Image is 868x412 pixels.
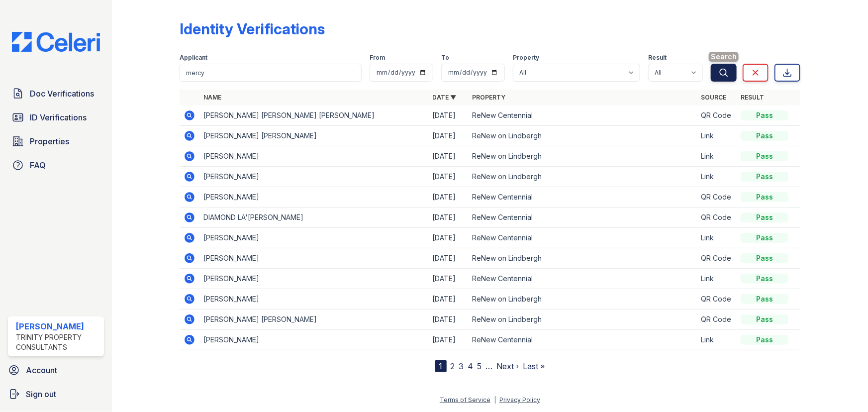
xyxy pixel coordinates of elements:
a: Last » [523,361,545,371]
td: ReNew on Lindbergh [468,126,697,146]
a: Next › [497,361,519,371]
td: [PERSON_NAME] [199,289,428,309]
td: QR Code [697,207,737,228]
a: 4 [468,361,474,371]
div: Pass [741,212,788,222]
td: ReNew on Lindbergh [468,146,697,167]
td: DIAMOND LA'[PERSON_NAME] [199,207,428,228]
div: Identity Verifications [180,20,325,38]
div: Pass [741,172,788,182]
a: Sign out [4,384,108,404]
td: QR Code [697,309,737,330]
td: [PERSON_NAME] [PERSON_NAME] [199,126,428,146]
div: 1 [435,360,447,372]
a: Properties [8,131,104,151]
a: FAQ [8,155,104,175]
td: [DATE] [428,269,468,289]
button: Search [711,64,737,82]
label: To [441,54,449,62]
td: ReNew Centennial [468,269,697,289]
span: … [486,360,493,372]
td: Link [697,269,737,289]
td: [DATE] [428,248,468,269]
td: [PERSON_NAME] [199,187,428,207]
td: [DATE] [428,309,468,330]
a: Property [472,94,505,101]
a: Source [701,94,726,101]
div: Pass [741,192,788,202]
td: ReNew Centennial [468,187,697,207]
td: ReNew Centennial [468,105,697,126]
div: Pass [741,314,788,324]
span: Sign out [26,388,56,400]
a: Doc Verifications [8,84,104,103]
td: [PERSON_NAME] [PERSON_NAME] [PERSON_NAME] [199,105,428,126]
img: CE_Logo_Blue-a8612792a0a2168367f1c8372b55b34899dd931a85d93a1a3d3e32e68fde9ad4.png [4,32,108,52]
td: ReNew on Lindbergh [468,289,697,309]
td: [DATE] [428,330,468,350]
a: Terms of Service [440,396,490,404]
span: Doc Verifications [30,88,94,100]
td: ReNew on Lindbergh [468,248,697,269]
a: Result [741,94,764,101]
a: Account [4,360,108,380]
div: Pass [741,335,788,345]
div: Pass [741,131,788,141]
td: [DATE] [428,146,468,167]
a: Date ▼ [432,94,456,101]
td: [PERSON_NAME] [199,330,428,350]
div: Pass [741,233,788,243]
td: [PERSON_NAME] [199,167,428,187]
td: QR Code [697,289,737,309]
td: [DATE] [428,126,468,146]
td: [PERSON_NAME] [199,269,428,289]
td: [PERSON_NAME] [199,228,428,248]
td: ReNew Centennial [468,228,697,248]
td: QR Code [697,187,737,207]
label: Property [513,54,539,62]
div: Pass [741,274,788,284]
td: ReNew on Lindbergh [468,309,697,330]
div: Pass [741,253,788,263]
td: ReNew on Lindbergh [468,167,697,187]
td: [PERSON_NAME] [199,248,428,269]
div: Pass [741,110,788,120]
a: Name [203,94,221,101]
td: [DATE] [428,207,468,228]
td: [DATE] [428,289,468,309]
label: Applicant [180,54,207,62]
td: [DATE] [428,167,468,187]
td: Link [697,146,737,167]
td: Link [697,126,737,146]
label: From [370,54,385,62]
a: 2 [451,361,455,371]
td: Link [697,167,737,187]
div: [PERSON_NAME] [16,320,100,332]
div: | [494,396,496,404]
td: ReNew Centennial [468,330,697,350]
div: Pass [741,151,788,161]
a: 5 [478,361,482,371]
td: [DATE] [428,228,468,248]
div: Trinity Property Consultants [16,332,100,352]
td: [PERSON_NAME] [199,146,428,167]
a: 3 [459,361,464,371]
td: ReNew Centennial [468,207,697,228]
input: Search by name or phone number [180,64,362,82]
td: QR Code [697,248,737,269]
span: ID Verifications [30,111,87,123]
label: Result [648,54,667,62]
span: FAQ [30,159,46,171]
td: [DATE] [428,187,468,207]
td: Link [697,228,737,248]
div: Pass [741,294,788,304]
td: QR Code [697,105,737,126]
a: Privacy Policy [499,396,540,404]
span: Account [26,364,57,376]
span: Properties [30,135,69,147]
td: [PERSON_NAME] [PERSON_NAME] [199,309,428,330]
span: Search [709,52,739,62]
a: ID Verifications [8,107,104,127]
td: [DATE] [428,105,468,126]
